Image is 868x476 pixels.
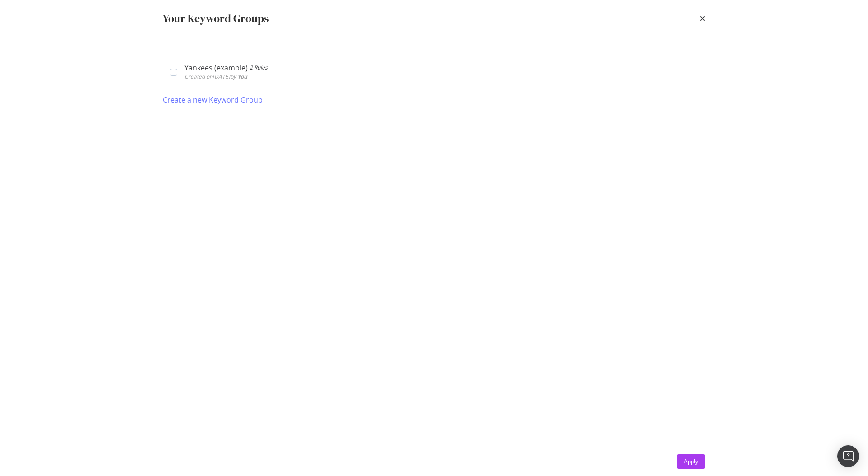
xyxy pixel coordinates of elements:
[677,454,705,469] button: Apply
[184,73,247,80] span: Created on [DATE] by
[237,73,247,80] b: You
[163,11,269,26] div: Your Keyword Groups
[184,63,248,72] div: Yankees (example)
[250,63,268,72] div: 2 Rules
[837,445,859,467] div: Open Intercom Messenger
[163,95,263,105] div: Create a new Keyword Group
[163,89,263,111] button: Create a new Keyword Group
[700,11,705,26] div: times
[684,457,698,465] div: Apply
